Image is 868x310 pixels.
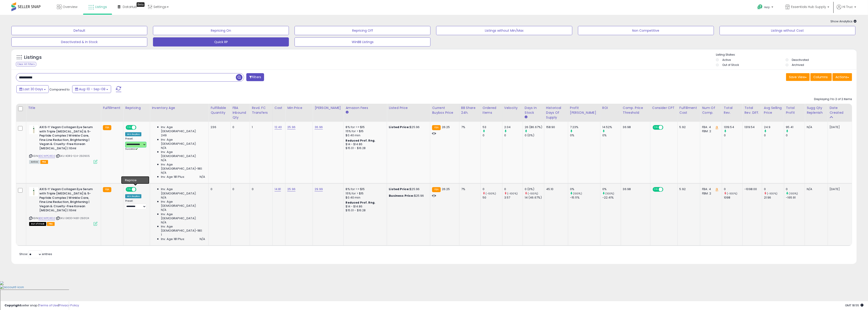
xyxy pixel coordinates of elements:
div: $25.96 [389,194,427,198]
button: Deactivated & In Stock [11,37,147,46]
span: Columns [813,75,828,79]
div: Profit [PERSON_NAME] [570,106,598,115]
div: 1 [252,125,269,129]
small: FBA [432,187,440,192]
span: N/A [161,171,166,175]
div: 15% for > $15 [346,191,383,196]
div: 0 [724,133,742,137]
span: N/A [161,146,166,150]
div: -1098.00 [744,187,759,191]
div: 0 [232,125,246,129]
h5: Listings [24,54,42,61]
span: ON [126,188,132,191]
div: 8% for <= $15 [346,187,383,191]
div: 3.57 [504,196,523,200]
button: Actions [832,73,852,81]
a: B0CWPCX1D2 [38,154,55,158]
div: 45.10 [546,187,565,191]
div: $14 - $14.86 [346,205,383,209]
span: ON [126,126,132,129]
span: 26.25 [442,187,450,191]
span: Inv. Age [DEMOGRAPHIC_DATA]: [161,212,205,220]
div: 26 (86.67%) [525,125,544,129]
span: ON [653,126,659,129]
div: Total Rev. Diff. [744,106,760,115]
div: -22.41% [602,196,621,200]
div: 0% [602,187,621,191]
span: N/A [161,208,166,212]
div: Total Profit [786,106,803,115]
button: Aug-10 - Sep-08 [72,85,111,93]
small: (-100%) [528,192,538,195]
span: N/A [161,158,166,162]
span: 26.25 [442,125,450,129]
span: FBA [40,160,48,164]
span: Inv. Age 181 Plus: [161,175,185,179]
div: 0 [786,133,805,137]
div: $15.01 - $16.28 [346,209,383,212]
div: [PERSON_NAME] [315,106,342,110]
span: Inv. Age [DEMOGRAPHIC_DATA]: [161,200,205,208]
small: Amazon Fees. [346,110,348,114]
div: 0 [232,187,246,191]
div: [DATE] [830,187,848,191]
button: Listings without Min/Max [436,26,572,35]
a: 29.99 [315,187,323,191]
a: B0CWPCX1D2 [38,216,55,220]
span: 249 [161,133,167,137]
div: 0 [786,187,805,191]
div: Inventory Age [152,106,207,110]
div: Displaying 1 to 2 of 2 items [814,97,852,101]
div: 50 [483,196,502,200]
div: 1319.54 [744,125,759,129]
span: 1 [161,233,162,237]
span: Inv. Age [DEMOGRAPHIC_DATA]: [161,150,205,158]
div: Rsvd. FC Transfers [252,106,270,115]
span: OFF [136,126,143,129]
span: ON [653,188,659,191]
span: FBA [47,222,55,226]
b: Listed Price: [389,187,410,191]
button: Filters [246,73,264,81]
button: Save View [786,73,810,81]
div: Current Buybox Price [432,106,457,115]
div: Fulfillable Quantity [211,106,229,115]
span: OFF [662,126,670,129]
span: Inv. Age 181 Plus: [161,237,185,241]
div: Win BuyBox [125,132,141,136]
div: 0 [764,133,784,137]
div: [DATE] [830,125,848,129]
a: 14.81 [275,187,281,191]
a: 25.96 [287,187,295,191]
span: Success [125,147,138,151]
div: $14 - $14.86 [346,142,383,146]
label: Out of Stock [722,63,739,67]
button: Quick RP [153,37,289,46]
small: (100%) [605,192,614,195]
button: Repricing On [153,26,289,35]
div: 5.92 [680,187,697,191]
div: 5.92 [680,125,697,129]
span: DataHub [123,5,137,9]
div: 0 (0%) [525,133,544,137]
span: OFF [662,188,670,191]
span: Help [764,5,770,9]
span: Hi Truc [843,5,853,9]
div: Consider CPT [652,106,676,110]
label: Deactivated [792,58,809,62]
span: Last 30 Days [23,87,43,91]
div: 0% [602,133,621,137]
small: (100%) [789,192,798,195]
small: (-100%) [507,192,518,195]
div: FBA: 4 [702,187,718,191]
div: 0 [211,187,227,191]
div: Listed Price [389,106,428,110]
a: 25.96 [287,125,295,129]
button: Repricing Off [295,26,430,35]
button: WinBB Listings [295,37,430,46]
div: Comp. Price Threshold [623,106,648,115]
div: -15.11% [570,196,600,200]
b: Reduced Prof. Rng. [346,139,375,142]
a: 36.96 [315,125,323,129]
div: Ordered Items [483,106,500,115]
